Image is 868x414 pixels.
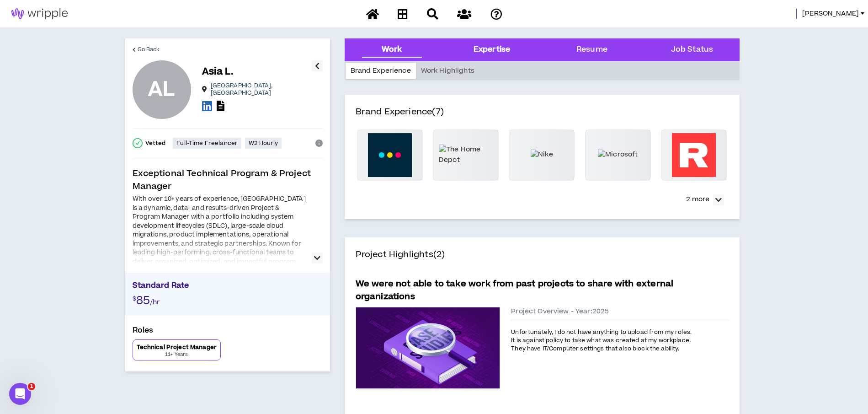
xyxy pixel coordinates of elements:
span: Unfortunately, I do not have anything to upload from my roles. It is against policy to take what ... [511,328,692,353]
a: Go Back [133,38,160,60]
p: [GEOGRAPHIC_DATA] , [GEOGRAPHIC_DATA] [211,82,312,97]
span: Project Overview - Year: 2025 [511,307,609,316]
div: Work Highlights [416,63,479,79]
span: Go Back [138,45,160,54]
div: Brand Experience [346,63,416,79]
div: Asia L. [133,60,191,119]
span: [PERSON_NAME] [802,9,859,19]
span: 85 [136,293,150,309]
div: With over 10+ years of experience, [GEOGRAPHIC_DATA] is a dynamic, data- and results-driven Proje... [133,195,306,320]
h4: Brand Experience (7) [356,106,729,129]
iframe: Intercom live chat [9,383,31,405]
div: Resume [576,44,607,56]
img: Nike [531,150,553,160]
div: Expertise [474,44,510,56]
img: REVOLT [672,133,716,177]
span: check-circle [133,138,143,148]
p: 11+ Years [165,351,188,358]
p: Roles [133,325,323,339]
div: Job Status [671,44,713,56]
p: W2 Hourly [249,140,278,147]
img: project-case-studies-default.jpeg [356,307,500,388]
p: Exceptional Technical Program & Project Manager [133,167,323,193]
span: $ [133,295,136,303]
img: The Home Depot [439,145,493,165]
img: Microsoft [598,150,638,160]
div: AL [148,80,175,100]
button: 2 more [682,192,729,208]
p: Standard Rate [133,280,323,294]
p: Vetted [145,140,166,147]
h4: Project Highlights (2) [356,248,729,272]
img: Insight Global [368,133,412,177]
p: Technical Project Manager [137,344,217,351]
span: 1 [28,383,35,390]
h5: We were not able to take work from past projects to share with external organizations [356,278,729,303]
span: info-circle [315,140,323,147]
div: Work [382,44,402,56]
span: /hr [150,297,160,307]
p: Full-Time Freelancer [176,140,238,147]
p: Asia L. [202,65,234,78]
p: 2 more [686,194,709,204]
